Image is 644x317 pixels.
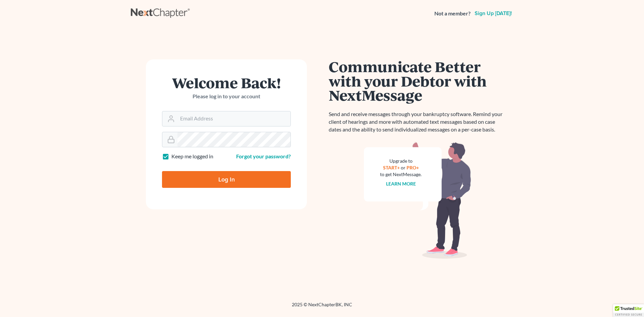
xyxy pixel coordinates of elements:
[162,93,291,100] p: Please log in to your account
[162,171,291,188] input: Log In
[329,59,506,102] h1: Communicate Better with your Debtor with NextMessage
[329,110,506,134] p: Send and receive messages through your bankruptcy software. Remind your client of hearings and mo...
[171,153,213,160] label: Keep me logged in
[386,181,416,187] a: Learn more
[434,10,471,17] strong: Not a member?
[407,165,419,170] a: PRO+
[613,304,644,317] div: TrustedSite Certified
[383,165,400,170] a: START+
[236,153,291,159] a: Forgot your password?
[380,158,422,164] div: Upgrade to
[401,165,406,170] span: or
[177,111,290,126] input: Email Address
[364,142,471,259] img: nextmessage_bg-59042aed3d76b12b5cd301f8e5b87938c9018125f34e5fa2b7a6b67550977c72.svg
[473,11,513,16] a: Sign up [DATE]!
[380,171,422,178] div: to get NextMessage.
[131,301,513,313] div: 2025 © NextChapterBK, INC
[162,75,291,90] h1: Welcome Back!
